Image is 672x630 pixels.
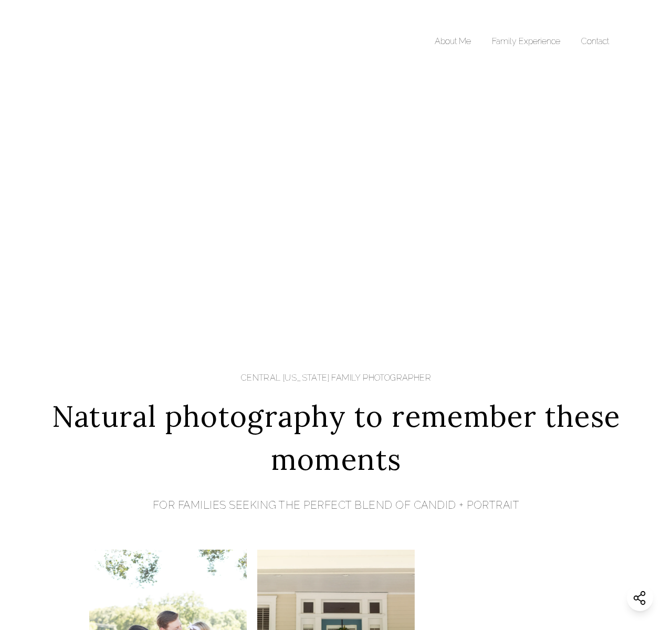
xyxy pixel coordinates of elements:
[581,36,609,46] a: Contact
[627,585,653,611] button: Share this website
[16,395,656,481] span: Natural photography to remember these moments
[63,10,220,72] a: Calli Wickes Photography Home Page
[16,497,656,513] p: FOR FAMILIES SEEKING THE PERFECT BLEND OF CANDID + PORTRAIT
[492,36,560,46] a: Family Experience
[16,372,656,384] h1: CENTRAL [US_STATE] FAMILY PHOTOGRAPHER
[63,10,220,72] img: Calli Wickes Photography Logo
[435,36,471,46] a: About Me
